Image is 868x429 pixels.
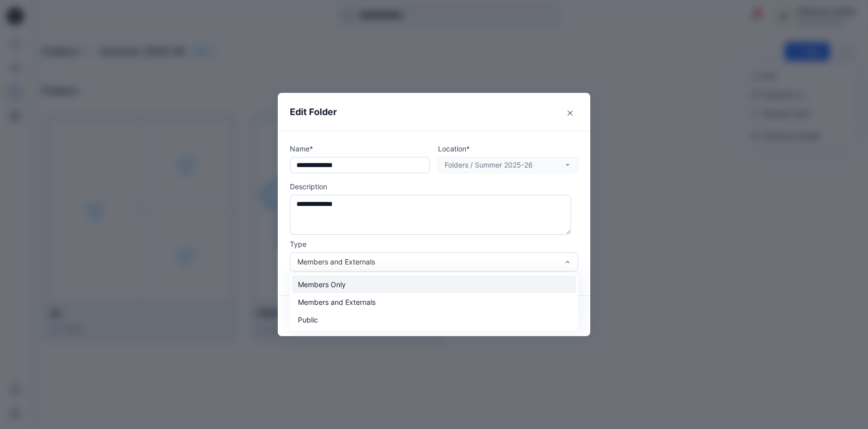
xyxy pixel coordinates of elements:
[438,143,578,154] p: Location*
[278,93,590,131] header: Edit Folder
[290,181,578,192] p: Description
[376,273,497,283] p: Can include members and externals.
[290,143,430,154] p: Name*
[297,256,559,267] div: Members and Externals
[292,276,576,293] div: Members Only
[290,239,578,249] p: Type
[290,273,374,283] p: Members and Externals :
[292,293,576,311] div: Members and Externals
[562,105,578,121] button: Close
[292,311,576,329] div: Public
